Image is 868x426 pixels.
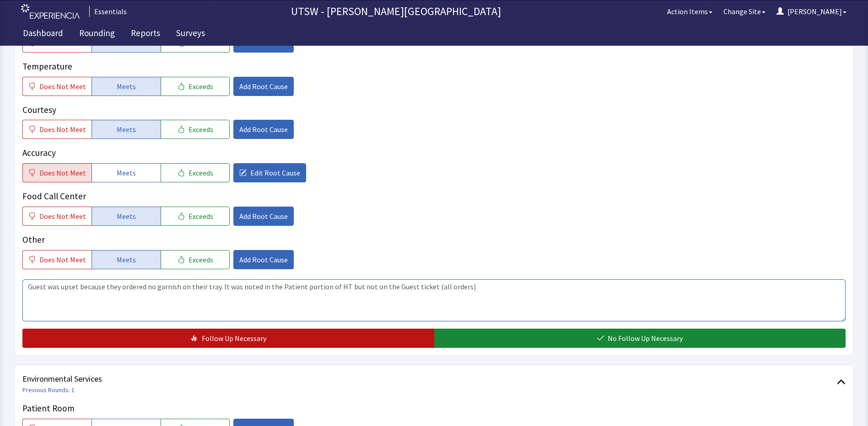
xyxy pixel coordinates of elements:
button: Add Root Cause [233,77,294,96]
button: Does Not Meet [22,250,92,269]
button: Change Site [718,2,771,21]
span: Edit Root Cause [250,167,300,178]
p: Courtesy [22,103,846,117]
button: Does Not Meet [22,120,92,139]
button: Exceeds [161,163,230,182]
p: Other [22,233,846,246]
span: Environmental Services [22,373,837,385]
button: Add Root Cause [233,120,294,139]
span: Does Not Meet [39,254,86,265]
span: Meets [117,124,136,135]
button: Meets [92,120,161,139]
p: UTSW - [PERSON_NAME][GEOGRAPHIC_DATA] [130,4,662,19]
span: Add Root Cause [239,211,288,222]
button: Does Not Meet [22,207,92,226]
button: Add Root Cause [233,207,294,226]
button: Exceeds [161,207,230,226]
span: Does Not Meet [39,167,86,178]
div: Essentials [89,6,127,17]
a: Reports [124,23,167,46]
span: Meets [117,211,136,222]
span: Exceeds [189,124,213,135]
button: Exceeds [161,77,230,96]
span: Follow Up Necessary [202,333,266,344]
p: Patient Room [22,402,846,415]
button: Meets [92,250,161,269]
span: Add Root Cause [239,81,288,92]
p: Accuracy [22,146,846,160]
span: Does Not Meet [39,81,86,92]
button: Follow Up Necessary [22,329,434,348]
button: [PERSON_NAME] [771,2,852,21]
button: Exceeds [161,250,230,269]
span: Exceeds [189,254,213,265]
span: Does Not Meet [39,124,86,135]
img: experiencia_logo.png [21,4,80,19]
button: Edit Root Cause [233,163,306,182]
button: Meets [92,207,161,226]
span: Does Not Meet [39,211,86,222]
a: Surveys [169,23,212,46]
button: Does Not Meet [22,163,92,182]
span: Meets [117,167,136,178]
button: Does Not Meet [22,77,92,96]
p: Temperature [22,60,846,73]
span: Meets [117,81,136,92]
span: Exceeds [189,81,213,92]
button: Meets [92,163,161,182]
button: Meets [92,77,161,96]
p: Food Call Center [22,190,846,203]
a: Previous Rounds: 1 [22,386,75,394]
button: Action Items [662,2,718,21]
span: Exceeds [189,167,213,178]
button: Add Root Cause [233,250,294,269]
span: Add Root Cause [239,254,288,265]
button: Exceeds [161,120,230,139]
a: Dashboard [16,23,70,46]
button: No Follow Up Necessary [434,329,846,348]
span: Add Root Cause [239,124,288,135]
span: Meets [117,254,136,265]
a: Rounding [72,23,122,46]
span: No Follow Up Necessary [608,333,683,344]
span: Exceeds [189,211,213,222]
